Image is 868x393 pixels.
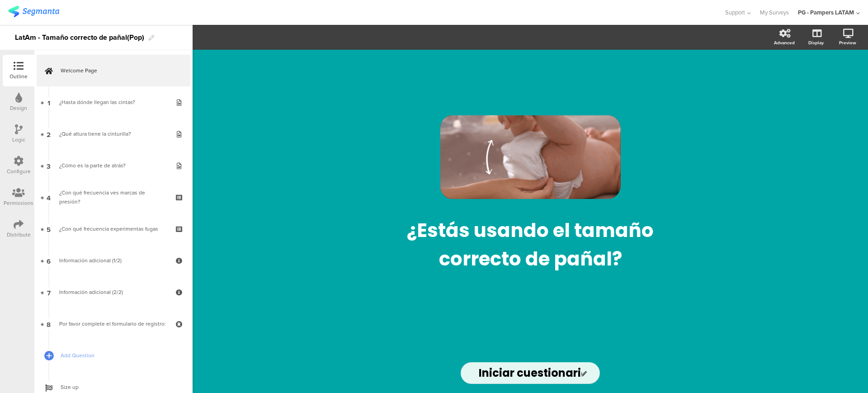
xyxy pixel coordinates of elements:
[47,256,51,265] span: 6
[59,161,167,170] div: ¿Cómo es la parte de atrás?
[61,383,176,392] span: Size up
[59,319,167,328] div: Por favor complete el formulario de registro:
[47,224,51,234] span: 5
[59,129,167,138] div: ¿Qué altura tiene la cinturilla?
[59,288,167,297] div: Información adicional (2/2)
[47,319,51,329] span: 8
[47,161,51,170] span: 3
[59,256,167,265] div: Información adicional (1/2)
[59,224,167,233] div: ¿Con qué frecuencia experimentas fugas
[37,55,190,86] a: Welcome Page
[7,167,31,175] div: Configure
[47,287,51,297] span: 7
[59,98,167,107] div: ¿Hasta dónde llegan las cintas?
[37,118,190,150] a: 2 ¿Qué altura tiene la cinturilla?
[61,66,176,75] span: Welcome Page
[461,362,599,384] input: Start
[59,188,167,206] div: ¿Con qué frecuencia ves marcas de presión?
[37,245,190,276] a: 6 Información adicional (1/2)
[4,199,33,207] div: Permissions
[839,39,856,46] div: Preview
[798,8,854,17] div: PG - Pampers LATAM
[37,150,190,181] a: 3 ¿Cómo es la parte de atrás?
[9,72,28,80] div: Outline
[37,86,190,118] a: 1 ¿Hasta dónde llegan las cintas?
[12,136,25,144] div: Logic
[363,245,698,273] p: correcto de pañal?
[10,104,27,112] div: Design
[37,308,190,340] a: 8 Por favor complete el formulario de registro:
[47,97,50,107] span: 1
[47,192,51,202] span: 4
[37,276,190,308] a: 7 Información adicional (2/2)
[61,351,176,360] span: Add Question
[725,8,745,17] span: Support
[7,231,31,239] div: Distribute
[363,216,698,245] p: ¿Estás usando el tamaño
[15,30,144,45] div: LatAm - Tamaño correcto de pañal(Pop)
[774,39,795,46] div: Advanced
[808,39,824,46] div: Display
[37,181,190,213] a: 4 ¿Con qué frecuencia ves marcas de presión?
[37,213,190,245] a: 5 ¿Con qué frecuencia experimentas fugas
[47,129,51,139] span: 2
[8,6,59,17] img: segmanta logo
